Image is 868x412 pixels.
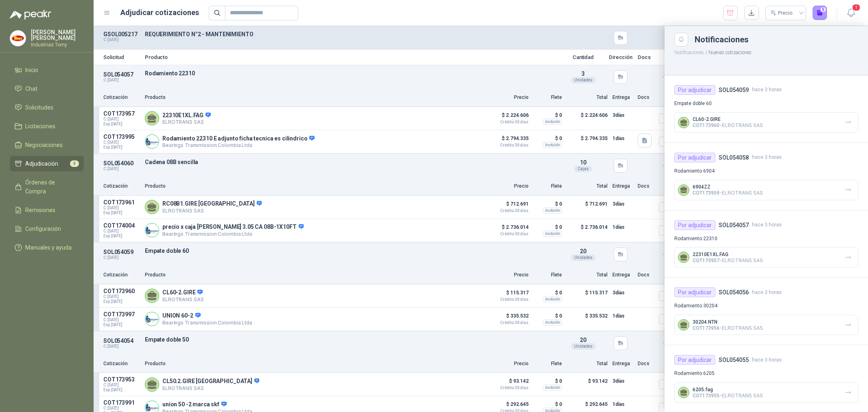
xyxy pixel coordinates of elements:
[693,123,719,128] span: COT173960
[693,190,763,196] p: - ELROTRANS SAS
[674,50,704,55] button: Notificaciones
[752,221,782,229] span: hace 3 horas
[31,29,84,41] p: [PERSON_NAME] [PERSON_NAME]
[852,4,861,11] span: 1
[693,325,763,331] p: - ELROTRANS SAS
[693,387,763,392] p: 6205.fag
[719,221,749,230] h4: SOL054057
[752,356,782,364] span: hace 3 horas
[25,243,72,252] span: Manuales y ayuda
[693,392,763,399] p: - ELROTRANS SAS
[752,289,782,296] span: hace 3 horas
[719,355,749,364] h4: SOL054055
[674,33,688,46] button: Close
[674,85,715,95] div: Por adjudicar
[25,66,38,75] span: Inicio
[10,100,84,115] a: Solicitudes
[25,206,55,215] span: Remisiones
[674,355,715,365] div: Por adjudicar
[674,302,858,310] p: Rodamiento 30204
[719,288,749,297] h4: SOL054056
[693,116,763,122] p: CL60-2.GIRE
[10,202,84,218] a: Remisiones
[10,221,84,237] a: Configuración
[25,84,37,93] span: Chat
[693,184,763,190] p: 6904ZZ
[70,160,79,167] span: 8
[719,153,749,162] h4: SOL054058
[25,122,55,131] span: Licitaciones
[31,42,84,47] p: Industrias Tomy
[25,159,58,168] span: Adjudicación
[10,81,84,96] a: Chat
[25,103,53,112] span: Solicitudes
[693,393,719,399] span: COT173955
[10,118,84,134] a: Licitaciones
[674,167,858,175] p: Rodamiento 6904
[693,190,719,196] span: COT173959
[719,85,749,94] h4: SOL054059
[120,7,199,18] h1: Adjudicar cotizaciones
[10,137,84,153] a: Negociaciones
[674,220,715,230] div: Por adjudicar
[693,325,719,331] span: COT173956
[674,235,858,243] p: Rodamiento 22310
[695,35,858,44] div: Notificaciones
[693,257,763,263] p: - ELROTRANS SAS
[844,6,858,20] button: 1
[10,175,84,199] a: Órdenes de Compra
[693,258,719,263] span: COT173957
[770,7,794,19] div: Precio
[10,31,26,46] img: Company Logo
[752,86,782,94] span: hace 3 horas
[693,122,763,128] p: - ELROTRANS SAS
[10,10,51,20] img: Logo peakr
[693,252,763,257] p: 22310E1XL.FAG
[674,370,858,377] p: Rodamiento 6205
[674,100,858,107] p: Empate doble 60
[674,153,715,162] div: Por adjudicar
[10,156,84,171] a: Adjudicación8
[10,62,84,78] a: Inicio
[25,178,76,196] span: Órdenes de Compra
[674,287,715,297] div: Por adjudicar
[25,224,61,233] span: Configuración
[665,46,868,57] p: / Nuevas cotizaciones
[752,153,782,161] span: hace 3 horas
[10,240,84,255] a: Manuales y ayuda
[693,319,763,325] p: 30204.NTN
[813,6,827,20] button: 0
[25,140,63,149] span: Negociaciones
